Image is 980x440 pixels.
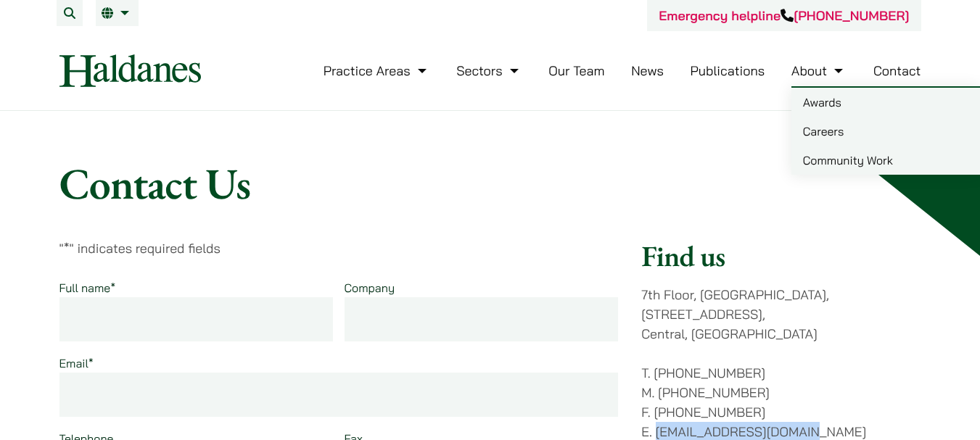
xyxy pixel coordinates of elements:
[102,7,133,19] a: EN
[59,356,94,370] label: Email
[59,54,201,87] img: Logo of Haldanes
[548,62,604,79] a: Our Team
[791,88,980,117] a: Awards
[791,146,980,175] a: Community Work
[873,62,921,79] a: Contact
[791,62,847,79] a: About
[691,62,765,79] a: Publications
[456,62,522,79] a: Sectors
[631,62,664,79] a: News
[659,7,909,24] a: Emergency helpline[PHONE_NUMBER]
[641,238,921,273] h2: Find us
[59,238,619,258] p: " " indicates required fields
[59,157,921,209] h1: Contact Us
[59,281,116,295] label: Full name
[324,62,430,79] a: Practice Areas
[641,285,921,344] p: 7th Floor, [GEOGRAPHIC_DATA], [STREET_ADDRESS], Central, [GEOGRAPHIC_DATA]
[791,117,980,146] a: Careers
[345,281,395,295] label: Company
